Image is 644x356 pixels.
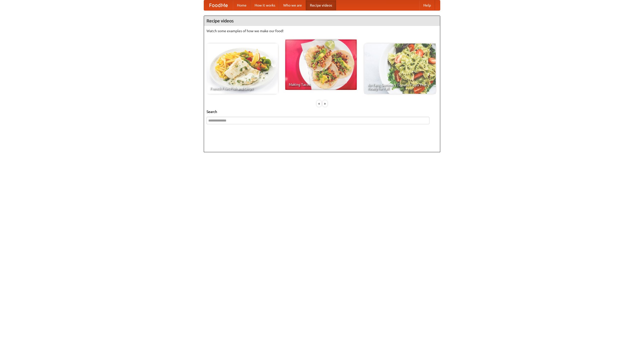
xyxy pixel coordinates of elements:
[204,0,233,10] a: FoodMe
[323,100,327,107] div: »
[207,44,278,94] a: French Fries Fish and Chips
[279,0,306,10] a: Who we are
[207,109,437,114] h5: Search
[210,87,274,90] span: French Fries Fish and Chips
[364,44,436,94] a: An Easy, Summery Tomato Pasta That's Ready for Fall
[233,0,251,10] a: Home
[289,83,353,86] span: Making Tacos
[306,0,336,10] a: Recipe videos
[368,83,432,90] span: An Easy, Summery Tomato Pasta That's Ready for Fall
[285,39,357,90] a: Making Tacos
[317,100,321,107] div: «
[204,16,440,26] h4: Recipe videos
[207,28,437,33] p: Watch some examples of how we make our food!
[419,0,435,10] a: Help
[251,0,279,10] a: How it works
